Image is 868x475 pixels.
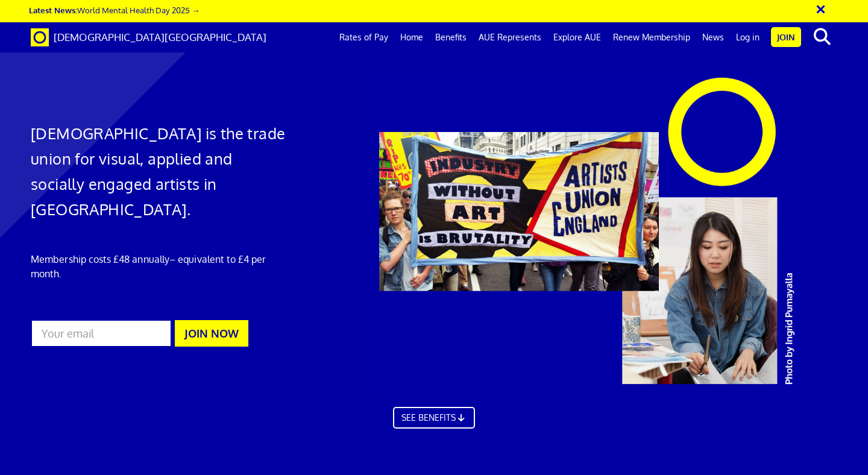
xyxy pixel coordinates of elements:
a: Explore AUE [547,22,607,52]
a: Latest News:World Mental Health Day 2025 → [29,5,200,15]
a: Join [771,27,801,47]
button: JOIN NOW [175,320,248,347]
span: [DEMOGRAPHIC_DATA][GEOGRAPHIC_DATA] [54,31,266,43]
h1: [DEMOGRAPHIC_DATA] is the trade union for visual, applied and socially engaged artists in [GEOGRA... [31,121,288,222]
a: Log in [730,22,766,52]
a: Rates of Pay [333,22,394,52]
input: Your email [31,319,172,347]
a: AUE Represents [473,22,547,52]
a: Renew Membership [607,22,696,52]
button: search [804,24,840,49]
a: Brand [DEMOGRAPHIC_DATA][GEOGRAPHIC_DATA] [22,22,275,52]
p: Membership costs £48 annually – equivalent to £4 per month. [31,252,288,281]
a: News [696,22,730,52]
a: Home [394,22,429,52]
strong: Latest News: [29,5,77,15]
a: Benefits [429,22,473,52]
a: SEE BENEFITS [393,407,475,429]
